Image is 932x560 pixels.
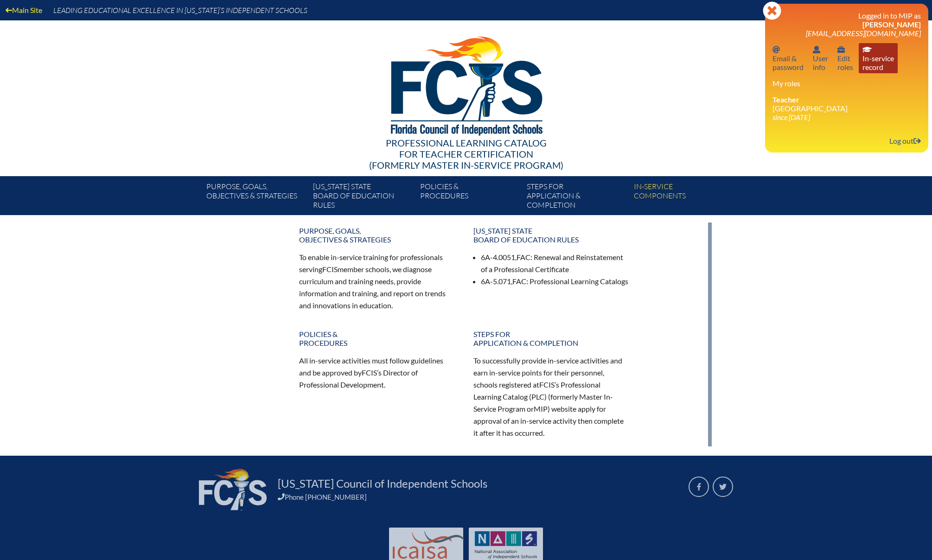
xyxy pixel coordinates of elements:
span: FCIS [362,368,377,377]
li: 6A-5.071, : Professional Learning Catalogs [481,275,629,287]
span: PLC [531,392,544,401]
a: In-service recordIn-servicerecord [859,43,898,73]
i: since [DATE] [772,113,810,121]
svg: User info [837,46,845,53]
a: Main Site [2,4,46,16]
span: for Teacher Certification [399,148,533,159]
svg: Email password [772,46,780,53]
a: Policies &Procedures [416,180,523,215]
a: Log outLog out [886,134,925,147]
a: [US_STATE] StateBoard of Education rules [468,223,635,248]
span: [EMAIL_ADDRESS][DOMAIN_NAME] [806,29,921,38]
img: NAIS Logo [475,531,537,559]
span: FAC [512,277,526,286]
span: Teacher [772,95,799,104]
a: [US_STATE] Council of Independent Schools [274,476,491,491]
a: Policies &Procedures [294,326,460,351]
a: Steps forapplication & completion [523,180,630,215]
li: 6A-4.0051, : Renewal and Reinstatement of a Professional Certificate [481,251,629,275]
svg: User info [813,46,820,53]
a: [US_STATE] StateBoard of Education rules [309,180,416,215]
a: Steps forapplication & completion [468,326,635,351]
p: To enable in-service training for professionals serving member schools, we diagnose curriculum an... [299,251,455,311]
span: FAC [517,253,530,261]
a: User infoEditroles [834,43,857,73]
p: All in-service activities must follow guidelines and be approved by ’s Director of Professional D... [299,355,455,391]
img: Int'l Council Advancing Independent School Accreditation logo [393,531,464,559]
h3: Logged in to MIP as [772,11,921,38]
svg: In-service record [862,46,872,53]
li: [GEOGRAPHIC_DATA] [772,95,921,121]
img: FCIS_logo_white [199,469,267,510]
svg: Close [763,1,781,20]
svg: Log out [913,137,921,145]
span: FCIS [539,380,555,389]
a: Email passwordEmail &password [769,43,807,73]
div: Phone [PHONE_NUMBER] [278,493,677,501]
a: User infoUserinfo [809,43,832,73]
h3: My roles [772,79,921,88]
a: Purpose, goals,objectives & strategies [203,180,309,215]
img: FCISlogo221.eps [370,20,562,147]
div: Professional Learning Catalog (formerly Master In-service Program) [199,137,733,171]
span: [PERSON_NAME] [862,20,921,29]
span: MIP [534,404,548,413]
a: In-servicecomponents [630,180,737,215]
p: To successfully provide in-service activities and earn in-service points for their personnel, sch... [473,355,629,439]
span: FCIS [322,265,338,274]
a: Purpose, goals,objectives & strategies [294,223,460,248]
